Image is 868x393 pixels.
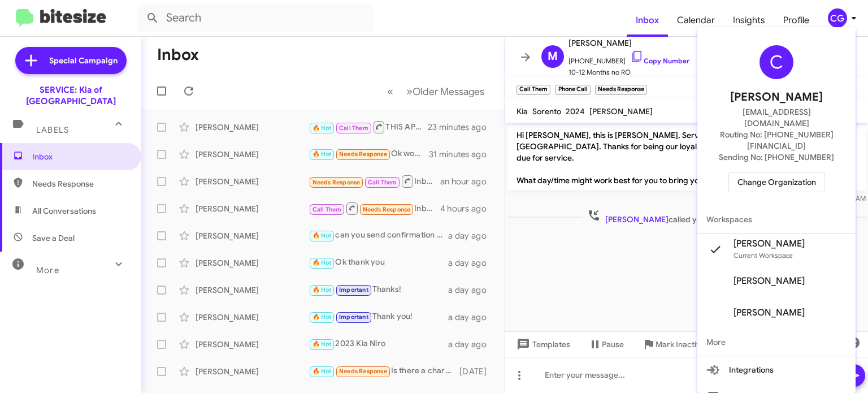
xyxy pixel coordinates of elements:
span: Routing No: [PHONE_NUMBER][FINANCIAL_ID] [711,129,842,152]
span: [PERSON_NAME] [730,88,823,106]
div: C [759,45,793,79]
button: Integrations [697,356,856,383]
span: Change Organization [737,172,816,192]
span: Sending No: [PHONE_NUMBER] [719,152,834,163]
span: Current Workspace [734,251,793,260]
span: Workspaces [697,206,856,233]
span: [PERSON_NAME] [734,238,805,249]
span: [PERSON_NAME] [734,275,805,287]
span: More [697,329,856,356]
span: [PERSON_NAME] [734,307,805,318]
span: [EMAIL_ADDRESS][DOMAIN_NAME] [711,106,842,129]
button: Change Organization [728,172,825,192]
